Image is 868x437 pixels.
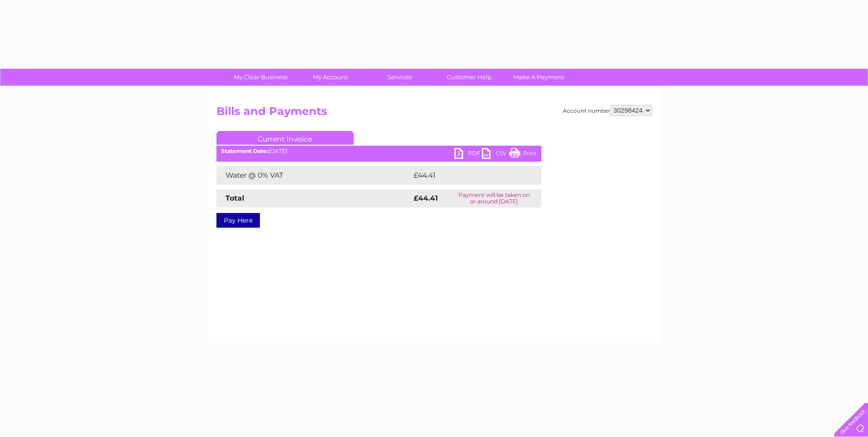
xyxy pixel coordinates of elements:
a: Services [362,69,437,86]
a: My Clear Business [223,69,298,86]
a: Customer Help [431,69,507,86]
td: £44.41 [411,166,522,185]
strong: Total [226,194,244,202]
h2: Bills and Payments [216,105,652,122]
td: Payment will be taken on or around [DATE] [447,189,541,208]
a: PDF [454,148,482,161]
a: Print [509,148,537,161]
a: Current Invoice [216,131,354,145]
strong: £44.41 [414,194,438,202]
a: My Account [292,69,368,86]
a: Pay Here [216,213,260,228]
td: Water @ 0% VAT [216,166,411,185]
div: Account number [563,105,652,116]
a: Make A Payment [501,69,577,86]
div: [DATE] [216,148,541,154]
a: CSV [482,148,509,161]
b: Statement Date: [221,147,268,154]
